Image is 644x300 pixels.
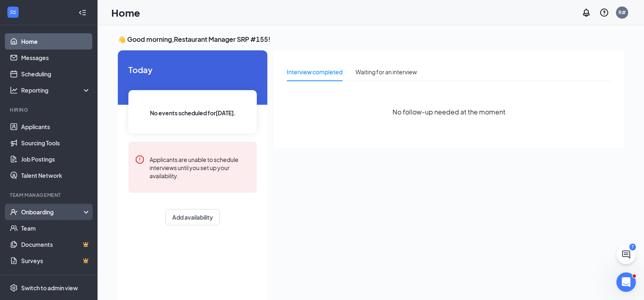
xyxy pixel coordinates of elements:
div: 7 [629,244,636,250]
svg: Notifications [581,8,591,17]
div: Applicants are unable to schedule interviews until you set up your availability. [150,155,250,180]
div: Hiring [10,106,89,113]
h1: Home [111,6,140,19]
div: Switch to admin view [21,284,78,292]
div: Onboarding [21,208,84,216]
span: No events scheduled for [DATE] . [150,108,236,117]
a: Home [21,33,91,50]
div: Waiting for an interview [356,67,417,76]
svg: UserCheck [10,208,18,216]
a: Scheduling [21,66,91,82]
a: Messages [21,50,91,66]
a: Applicants [21,119,91,135]
svg: Settings [10,284,18,292]
a: Job Postings [21,151,91,167]
div: Interview completed [287,67,343,76]
svg: Error [135,155,145,164]
svg: Collapse [78,9,87,17]
h3: 👋 Good morning, Restaurant Manager SRP #155 ! [118,35,624,44]
a: Sourcing Tools [21,135,91,151]
svg: QuestionInfo [599,8,609,17]
a: SurveysCrown [21,253,91,269]
button: ChatActive [616,245,636,264]
div: R# [618,9,626,16]
svg: ChatActive [621,250,631,259]
a: Team [21,220,91,236]
span: No follow-up needed at the moment [392,107,505,117]
div: Team Management [10,192,89,199]
a: Talent Network [21,167,91,183]
div: Reporting [21,86,91,94]
a: DocumentsCrown [21,236,91,253]
span: Today [128,63,257,76]
svg: Analysis [10,86,18,94]
button: Add availability [165,209,220,225]
svg: WorkstreamLogo [9,8,17,16]
iframe: Intercom live chat [616,272,636,292]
